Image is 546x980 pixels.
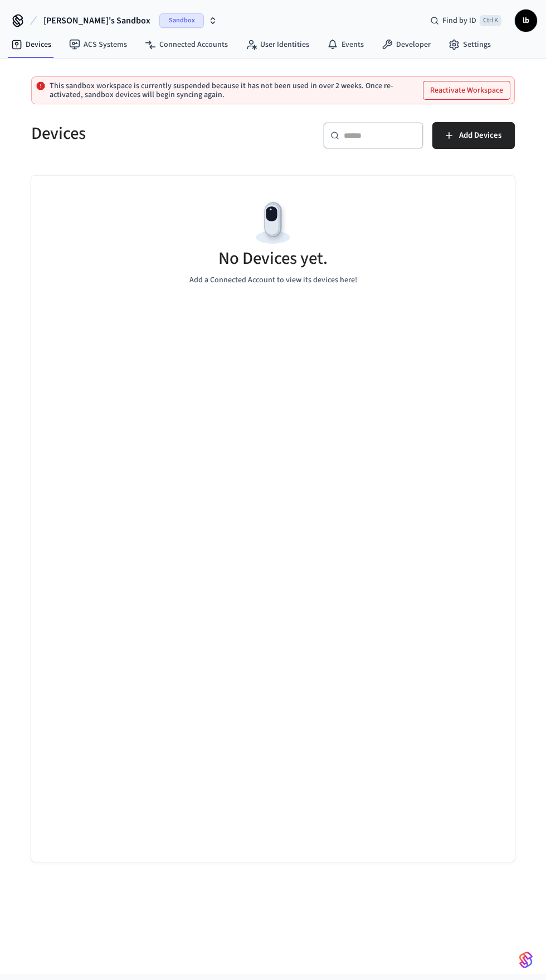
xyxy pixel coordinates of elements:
a: Events [318,35,373,55]
img: Devices Empty State [248,198,298,248]
a: Devices [2,35,60,55]
span: lb [516,11,536,31]
button: Add Devices [432,122,515,149]
span: [PERSON_NAME]'s Sandbox [43,14,150,27]
p: Add a Connected Account to view its devices here! [189,274,357,286]
span: Sandbox [159,13,204,28]
span: Find by ID [442,15,476,26]
h5: No Devices yet. [218,247,328,270]
a: Developer [373,35,440,55]
h5: Devices [31,122,266,145]
span: Ctrl K [480,15,501,26]
button: Reactivate Workspace [423,81,510,99]
div: Find by IDCtrl K [421,11,510,31]
a: ACS Systems [60,35,136,55]
a: Settings [440,35,500,55]
a: Connected Accounts [136,35,237,55]
a: User Identities [237,35,318,55]
p: This sandbox workspace is currently suspended because it has not been used in over 2 weeks. Once ... [50,81,419,99]
button: lb [515,9,537,32]
span: Add Devices [459,128,501,143]
img: SeamLogoGradient.69752ec5.svg [519,951,533,969]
